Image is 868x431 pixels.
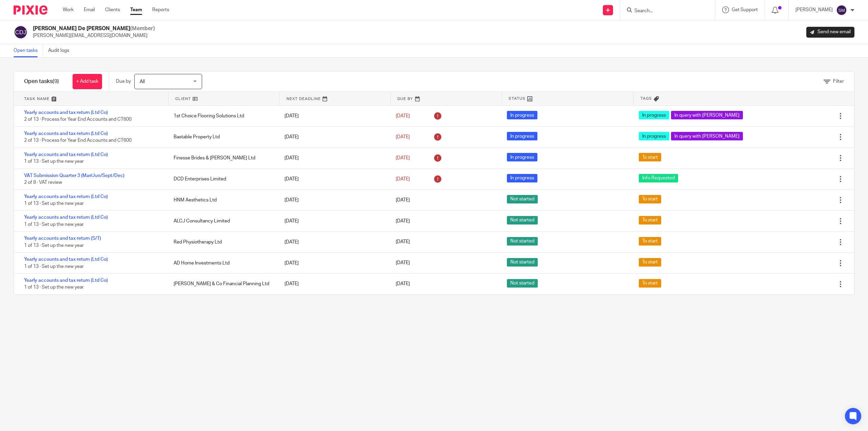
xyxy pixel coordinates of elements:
span: (9) [53,79,59,84]
span: 1 of 13 · Set up the new year [24,243,84,248]
a: Yearly accounts and tax return (Ltd Co) [24,278,108,283]
div: [DATE] [278,214,389,228]
span: In progress [639,111,669,119]
span: 1 of 13 · Set up the new year [24,201,84,206]
span: 1 of 13 · Set up the new year [24,159,84,164]
div: [DATE] [278,256,389,270]
span: [DATE] [396,114,410,118]
a: Work [63,6,74,13]
img: svg%3E [836,5,847,16]
span: Not started [507,195,538,203]
span: In progress [507,174,537,182]
a: VAT Submission Quarter 3 (Mar/Jun/Sept/Dec) [24,173,124,178]
div: 1st Choice Flooring Solutions Ltd [167,109,278,123]
div: [DATE] [278,172,389,186]
span: To start [639,237,661,246]
span: In progress [639,132,669,140]
span: To start [639,279,661,288]
span: (Member) [130,26,155,31]
span: In progress [507,111,537,119]
a: Yearly accounts and tax return (Ltd Co) [24,131,108,136]
div: [DATE] [278,193,389,207]
span: [DATE] [396,282,410,287]
span: All [140,79,145,84]
span: [DATE] [396,156,410,160]
span: 2 of 8 · VAT review [24,180,62,185]
span: Get Support [732,7,758,12]
span: In query with [PERSON_NAME] [671,111,743,119]
span: [DATE] [396,219,410,223]
span: [DATE] [396,240,410,244]
div: [DATE] [278,151,389,165]
a: Audit logs [48,44,74,57]
span: In query with [PERSON_NAME] [671,132,743,140]
p: [PERSON_NAME][EMAIL_ADDRESS][DOMAIN_NAME] [33,32,155,39]
span: [DATE] [396,261,410,266]
span: 2 of 13 · Process for Year End Accounts and CT600 [24,117,132,122]
span: Info Requested [639,174,678,182]
span: 2 of 13 · Process for Year End Accounts and CT600 [24,138,132,143]
div: Red Physiotherapy Ltd [167,235,278,249]
span: To start [639,258,661,267]
span: 1 of 13 · Set up the new year [24,222,84,227]
a: Yearly accounts and tax return (Ltd Co) [24,110,108,115]
p: [PERSON_NAME] [795,6,833,13]
a: Open tasks [14,44,43,57]
span: To start [639,216,661,224]
span: To start [639,153,661,161]
img: Pixie [14,5,47,15]
div: Finesse Brides & [PERSON_NAME] Ltd [167,151,278,165]
div: AD Home Investments Ltd [167,256,278,270]
span: Not started [507,258,538,267]
div: [DATE] [278,235,389,249]
a: Reports [152,6,169,13]
a: + Add task [73,74,102,89]
span: In progress [507,153,537,161]
img: svg%3E [14,25,28,39]
div: [DATE] [278,277,389,291]
div: DCD Enterprises Limited [167,172,278,186]
span: Tags [640,96,652,101]
a: Yearly accounts and tax return (Ltd Co) [24,152,108,157]
span: 1 of 13 · Set up the new year [24,285,84,290]
div: [DATE] [278,109,389,123]
span: [DATE] [396,135,410,139]
span: [DATE] [396,177,410,181]
p: Due by [116,78,131,85]
a: Team [130,6,142,13]
span: Filter [833,79,844,84]
a: Yearly accounts and tax return (S/T) [24,236,101,241]
h2: [PERSON_NAME] De [PERSON_NAME] [33,25,155,32]
span: [DATE] [396,198,410,202]
div: HNM Aesthetics Ltd [167,193,278,207]
a: Yearly accounts and tax return (Ltd Co) [24,215,108,220]
div: ALCJ Consultancy Limited [167,214,278,228]
a: Send new email [806,27,854,38]
a: Email [84,6,95,13]
span: In progress [507,132,537,140]
span: Not started [507,237,538,246]
div: Bastable Property Ltd [167,130,278,144]
div: [DATE] [278,130,389,144]
h1: Open tasks [24,78,59,85]
a: Yearly accounts and tax return (Ltd Co) [24,194,108,199]
span: Status [509,96,526,101]
span: Not started [507,279,538,288]
input: Search [634,8,695,14]
span: To start [639,195,661,203]
a: Yearly accounts and tax return (Ltd Co) [24,257,108,262]
span: Not started [507,216,538,224]
div: [PERSON_NAME] & Co Financial Planning Ltd [167,277,278,291]
span: 1 of 13 · Set up the new year [24,264,84,269]
a: Clients [105,6,120,13]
